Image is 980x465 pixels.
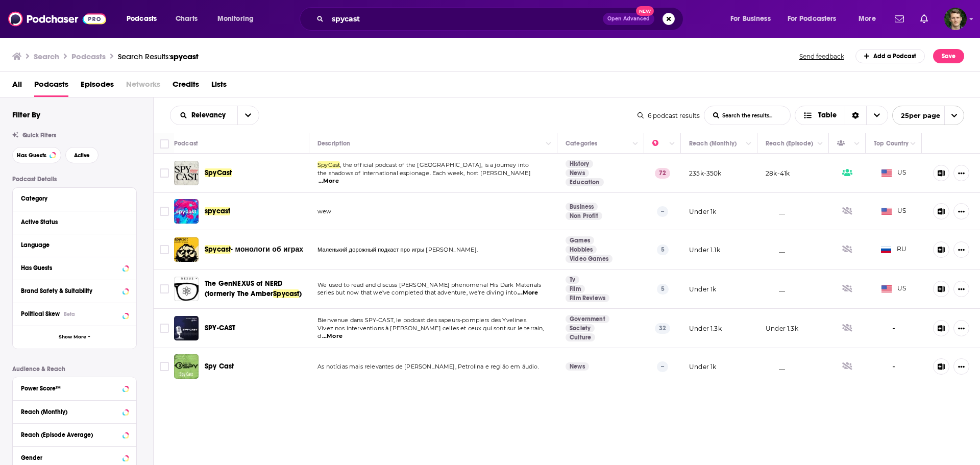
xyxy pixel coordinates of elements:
[881,206,906,216] span: US
[174,137,198,150] div: Podcast
[566,294,609,302] a: Film Reviews
[689,169,722,178] p: 235k-350k
[176,12,198,26] span: Charts
[657,361,668,372] p: --
[874,137,909,150] div: Top Country
[845,106,866,125] div: Sort Direction
[21,215,128,228] button: Active Status
[766,362,785,371] p: __
[781,11,851,27] button: open menu
[891,10,908,28] a: Show notifications dropdown
[22,132,56,139] span: Quick Filters
[566,255,612,263] a: Video Games
[205,279,282,298] span: The GenNEXUS of NERD (formerly The Amber
[814,138,826,150] button: Column Actions
[160,324,169,333] span: Toggle select row
[21,195,121,202] div: Category
[12,76,22,97] span: All
[21,431,119,438] div: Reach (Episode Average)
[766,169,790,178] p: 28k-41k
[893,108,940,124] span: 25 per page
[566,212,602,220] a: Non Profit
[907,138,919,150] button: Column Actions
[689,362,716,371] p: Under 1k
[317,281,541,288] span: We used to read and discuss [PERSON_NAME] phenomenal His Dark Materials
[655,323,670,333] p: 32
[317,169,531,177] span: the shadows of international espionage. Each week, host [PERSON_NAME]
[71,52,106,61] h3: Podcasts
[603,13,654,25] button: Open AdvancedNew
[855,49,925,63] a: Add a Podcast
[12,110,40,119] h2: Filter By
[566,160,593,168] a: History
[317,316,527,324] span: Bienvenue dans SPY-CAST, le podcast des sapeurs-pompiers des Yvelines.
[21,261,128,274] button: Has Guests
[8,9,106,29] img: Podchaser - Follow, Share and Rate Podcasts
[317,246,478,253] span: Маленький дорожный подкаст про игры [PERSON_NAME].
[317,325,544,340] span: Vivez nos interventions à [PERSON_NAME] celles et ceux qui sont sur le terrain, d
[566,324,595,332] a: Society
[13,326,136,349] button: Show More
[160,207,169,216] span: Toggle select row
[21,451,128,463] button: Gender
[205,206,230,216] a: spycast
[205,323,235,333] a: SPY-CAST
[317,137,350,150] div: Description
[205,362,234,371] span: Spy Cast
[118,52,199,61] a: Search Results:spycast
[205,279,306,299] a: The GenNEXUS of NERD (formerly The AmberSpycast)
[881,244,907,255] span: RU
[12,365,137,373] p: Audience & Reach
[21,287,119,295] div: Brand Safety & Suitability
[174,277,199,301] img: The GenNEXUS of NERD (formerly The Amber Spycast)
[174,316,199,340] img: SPY-CAST
[766,137,813,150] div: Reach (Episode)
[12,176,137,183] p: Podcast Details
[21,307,128,320] button: Political SkewBeta
[65,147,99,163] button: Active
[795,106,888,125] button: Choose View
[12,147,61,163] button: Has Guests
[953,320,969,336] button: Show More Button
[657,284,669,294] p: 5
[766,246,785,254] p: __
[743,138,755,150] button: Column Actions
[169,11,204,27] a: Charts
[566,203,598,211] a: Business
[953,358,969,375] button: Show More Button
[892,106,964,125] button: open menu
[81,76,114,97] a: Episodes
[119,11,170,27] button: open menu
[892,323,895,334] span: -
[944,8,967,30] span: Logged in as drew.kilman
[127,12,157,26] span: Podcasts
[689,137,737,150] div: Reach (Monthly)
[74,153,90,158] span: Active
[273,289,299,298] span: Spycast
[205,207,230,215] span: spycast
[944,8,967,30] button: Show profile menu
[174,199,199,224] img: spycast
[730,12,771,26] span: For Business
[210,11,267,27] button: open menu
[317,363,539,370] span: As notícias mais relevantes de [PERSON_NAME], Petrolina e região em áudio.
[566,246,597,254] a: Hobbies
[64,311,75,317] div: Beta
[170,112,237,119] button: open menu
[933,49,964,63] button: Save
[666,138,678,150] button: Column Actions
[205,245,231,254] span: Spycast
[205,244,303,255] a: Spycast- монологи об играх
[118,52,199,61] div: Search Results:
[851,11,889,27] button: open menu
[21,385,119,392] div: Power Score™
[205,361,234,372] a: Spy Cast
[566,362,589,371] a: News
[237,106,259,125] button: open menu
[299,289,302,298] span: )
[657,206,668,216] p: --
[217,12,254,26] span: Monitoring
